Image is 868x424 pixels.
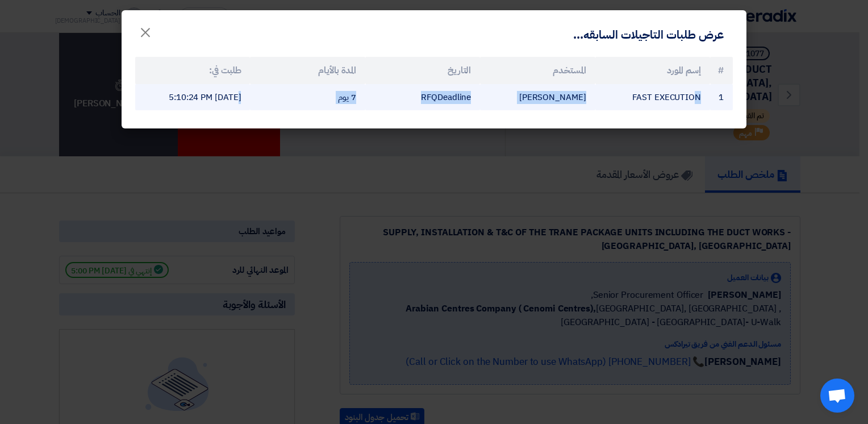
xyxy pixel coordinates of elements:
td: FAST EXECUTION [595,84,710,111]
th: المستخدم [480,57,595,84]
th: التاريخ [365,57,480,84]
td: 7 يوم [250,84,365,111]
th: طلبت في: [135,57,250,84]
th: المدة بالأيام [250,57,365,84]
button: Close [130,18,161,41]
td: RFQDeadline [365,84,480,111]
td: [DATE] 5:10:24 PM [135,84,250,111]
td: 1 [710,84,733,111]
td: [PERSON_NAME] [480,84,595,111]
a: Open chat [820,379,854,413]
h4: عرض طلبات التاجيلات السابقه... [573,27,724,42]
span: × [139,15,152,49]
th: # [710,57,733,84]
th: إسم المورد [595,57,710,84]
